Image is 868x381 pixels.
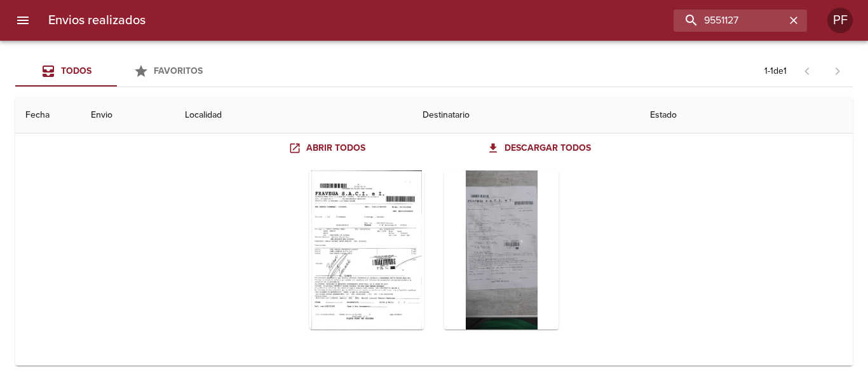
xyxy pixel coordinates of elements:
[827,8,853,33] div: PF
[15,97,81,134] th: Fecha
[61,66,92,76] span: Todos
[640,97,853,134] th: Estado
[291,141,365,156] span: Abrir todos
[489,141,591,156] span: Descargar todos
[674,10,785,32] input: buscar
[286,137,370,160] a: Abrir todos
[81,97,175,134] th: Envio
[15,56,219,87] div: Tabs Envios
[792,64,822,77] span: Pagina anterior
[484,137,596,160] a: Descargar todos
[822,56,853,87] span: Pagina siguiente
[412,97,640,134] th: Destinatario
[764,65,787,78] p: 1 - 1 de 1
[827,8,853,33] div: Abrir información de usuario
[48,10,146,31] h6: Envios realizados
[154,66,203,76] span: Favoritos
[8,5,38,36] button: menu
[175,97,412,134] th: Localidad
